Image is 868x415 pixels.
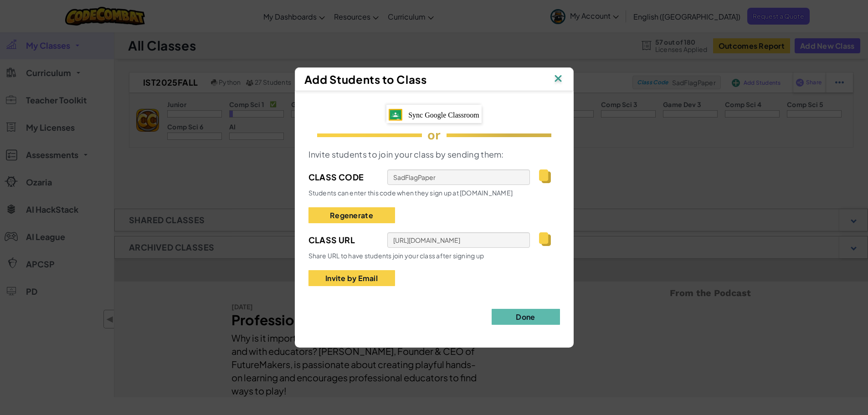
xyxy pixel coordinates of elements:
span: Invite students to join your class by sending them: [308,149,504,159]
img: IconCopy.svg [539,232,550,246]
img: IconCopy.svg [539,169,550,183]
button: Regenerate [308,207,395,223]
button: Invite by Email [308,270,395,286]
span: Sync Google Classroom [408,111,479,119]
img: IconGoogleClassroom.svg [389,109,402,121]
span: Add Students to Class [304,72,427,86]
span: Class Code [308,170,378,184]
span: Class Url [308,233,378,247]
img: IconClose.svg [552,72,564,86]
button: Done [492,309,560,325]
span: Students can enter this code when they sign up at [DOMAIN_NAME] [308,189,513,197]
span: or [427,128,441,143]
span: Share URL to have students join your class after signing up [308,251,484,260]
